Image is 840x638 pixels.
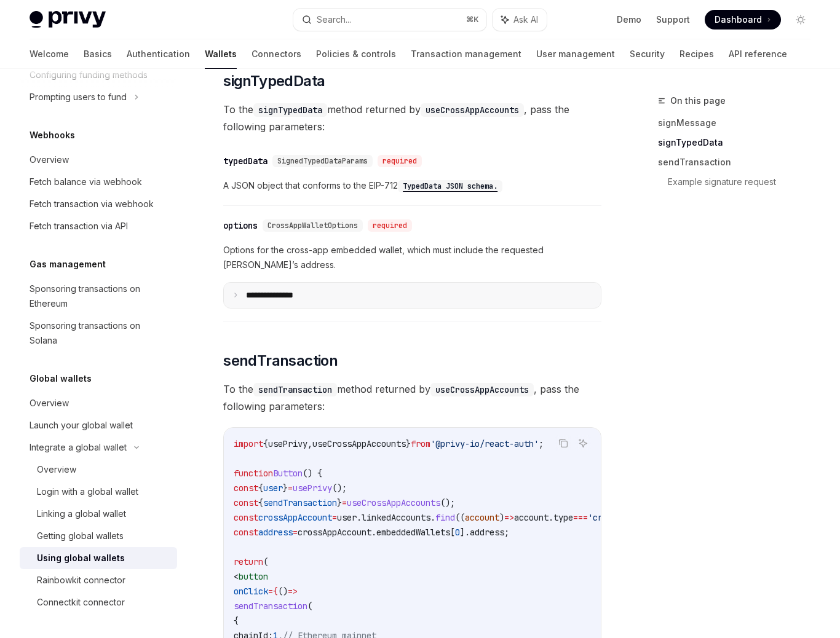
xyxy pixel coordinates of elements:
[20,149,177,171] a: Overview
[293,527,298,538] span: =
[317,12,351,27] div: Search...
[466,15,479,25] span: ⌘ K
[30,371,92,386] h5: Global wallets
[30,152,69,167] div: Overview
[656,14,690,26] a: Support
[316,39,396,69] a: Policies & controls
[421,103,524,117] code: useCrossAppAccounts
[263,556,268,567] span: (
[273,468,303,479] span: Button
[549,512,553,523] span: .
[205,39,237,69] a: Wallets
[234,512,258,523] span: const
[470,527,504,538] span: address
[670,93,726,108] span: On this page
[398,180,502,191] a: TypedData JSON schema.
[234,438,263,449] span: import
[253,103,327,117] code: signTypedData
[252,39,301,69] a: Connectors
[411,39,521,69] a: Transaction management
[127,39,190,69] a: Authentication
[30,418,133,433] div: Launch your global wallet
[20,414,177,436] a: Launch your global wallet
[293,9,487,31] button: Search...⌘K
[368,219,412,232] div: required
[680,39,714,69] a: Recipes
[499,512,504,523] span: )
[20,525,177,547] a: Getting global wallets
[398,180,502,192] code: TypedData JSON schema.
[37,529,124,543] div: Getting global wallets
[234,615,239,626] span: {
[536,39,615,69] a: User management
[223,155,267,167] div: typedData
[312,438,406,449] span: useCrossAppAccounts
[729,39,787,69] a: API reference
[234,571,239,582] span: <
[253,383,337,396] code: sendTransaction
[575,435,591,451] button: Ask AI
[239,571,268,582] span: button
[430,512,435,523] span: .
[278,586,288,597] span: ()
[539,438,544,449] span: ;
[30,197,154,211] div: Fetch transaction via webhook
[588,512,642,523] span: 'cross_app'
[411,438,430,449] span: from
[332,512,337,523] span: =
[277,156,368,166] span: SignedTypedDataParams
[20,193,177,215] a: Fetch transaction via webhook
[223,351,338,371] span: sendTransaction
[658,133,820,152] a: signTypedData
[223,380,601,415] span: To the method returned by , pass the following parameters:
[376,527,450,538] span: embeddedWallets
[37,506,126,521] div: Linking a global wallet
[223,178,601,193] span: A JSON object that conforms to the EIP-712
[288,482,293,494] span: =
[223,101,601,135] span: To the method returned by , pass the following parameters:
[440,497,455,508] span: ();
[258,527,293,538] span: address
[20,392,177,414] a: Overview
[20,215,177,237] a: Fetch transaction via API
[303,468,322,479] span: () {
[342,497,347,508] span: =
[84,39,112,69] a: Basics
[553,512,573,523] span: type
[288,586,298,597] span: =>
[223,71,325,91] span: signTypedData
[258,512,332,523] span: crossAppAccount
[430,438,539,449] span: '@privy-io/react-auth'
[30,219,128,234] div: Fetch transaction via API
[37,484,138,499] div: Login with a global wallet
[234,527,258,538] span: const
[263,482,283,494] span: user
[307,601,312,612] span: (
[455,527,460,538] span: 0
[630,39,665,69] a: Security
[30,440,127,455] div: Integrate a global wallet
[37,573,125,588] div: Rainbowkit connector
[337,497,342,508] span: }
[20,591,177,613] a: Connectkit connector
[30,396,69,411] div: Overview
[37,462,76,477] div: Overview
[293,482,332,494] span: usePrivy
[513,14,538,26] span: Ask AI
[30,282,170,311] div: Sponsoring transactions on Ethereum
[455,512,465,523] span: ((
[715,14,762,26] span: Dashboard
[37,551,125,565] div: Using global wallets
[234,586,268,597] span: onClick
[307,438,312,449] span: ,
[223,219,258,232] div: options
[30,128,75,143] h5: Webhooks
[273,586,278,597] span: {
[668,172,820,192] a: Example signature request
[362,512,430,523] span: linkedAccounts
[283,482,288,494] span: }
[30,257,106,272] h5: Gas management
[450,527,455,538] span: [
[406,438,411,449] span: }
[20,569,177,591] a: Rainbowkit connector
